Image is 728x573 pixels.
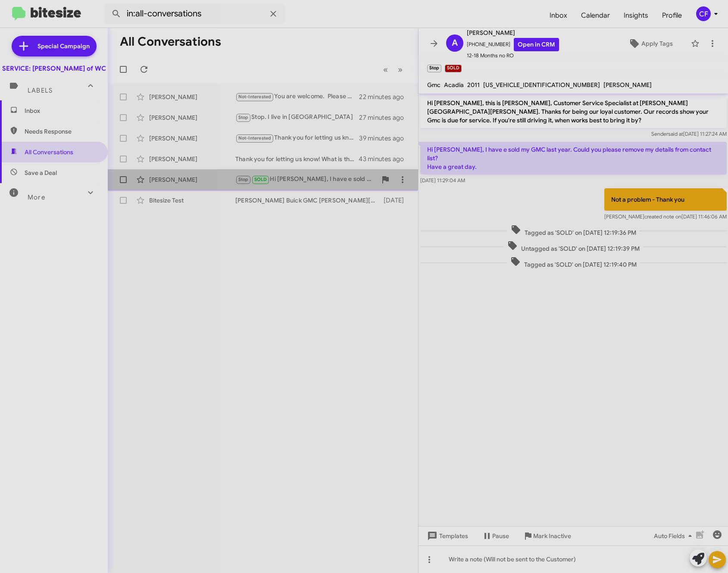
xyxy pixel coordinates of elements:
[235,112,359,122] div: Stop. I live in [GEOGRAPHIC_DATA]
[475,528,516,544] button: Pause
[467,81,480,89] span: 2011
[28,193,45,201] span: More
[25,148,73,156] span: All Conversations
[393,61,408,78] button: Next
[506,256,640,269] span: Tagged as 'SOLD' on [DATE] 12:19:40 PM
[254,177,267,182] span: SOLD
[12,36,97,56] a: Special Campaign
[378,61,408,78] nav: Page navigation example
[149,93,235,101] div: [PERSON_NAME]
[644,213,681,220] span: created note on
[419,528,475,544] button: Templates
[359,155,411,163] div: 43 minutes ago
[382,196,411,205] div: [DATE]
[445,65,462,72] small: SOLD
[617,3,655,28] a: Insights
[149,196,235,205] div: Bitesize Test
[238,94,272,100] span: Not-Interested
[149,155,235,163] div: [PERSON_NAME]
[238,135,272,141] span: Not-Interested
[359,134,411,143] div: 39 minutes ago
[467,28,559,38] span: [PERSON_NAME]
[647,528,702,544] button: Auto Fields
[452,36,458,50] span: A
[654,528,695,544] span: Auto Fields
[238,177,249,182] span: Stop
[516,528,578,544] button: Mark Inactive
[28,87,53,94] span: Labels
[604,188,726,211] p: Not a problem - Thank you
[427,65,441,72] small: Stop
[655,3,689,28] a: Profile
[604,213,726,220] span: [PERSON_NAME] [DATE] 11:46:06 AM
[543,3,574,28] a: Inbox
[696,6,711,21] div: CF
[37,42,90,50] span: Special Campaign
[507,224,639,237] span: Tagged as 'SOLD' on [DATE] 12:19:36 PM
[235,155,359,163] div: Thank you for letting us know! What is the current address so I can update our system for you?
[383,64,388,75] span: «
[420,177,465,184] span: [DATE] 11:29:04 AM
[425,528,468,544] span: Templates
[613,36,687,51] button: Apply Tags
[25,106,98,115] span: Inbox
[149,134,235,143] div: [PERSON_NAME]
[533,528,571,544] span: Mark Inactive
[359,93,411,101] div: 22 minutes ago
[641,36,673,51] span: Apply Tags
[603,81,652,89] span: [PERSON_NAME]
[427,81,441,89] span: Gmc
[574,3,617,28] a: Calendar
[149,175,235,184] div: [PERSON_NAME]
[104,3,285,24] input: Search
[149,113,235,122] div: [PERSON_NAME]
[492,528,509,544] span: Pause
[467,38,559,51] span: [PHONE_NUMBER]
[467,51,559,60] span: 12-18 Months no RO
[398,64,403,75] span: »
[235,174,377,184] div: Hi [PERSON_NAME], I have e sold my GMC last year. Could you please remove my details from contact...
[503,240,643,253] span: Untagged as 'SOLD' on [DATE] 12:19:39 PM
[378,61,393,78] button: Previous
[120,35,221,49] h1: All Conversations
[420,142,727,174] p: Hi [PERSON_NAME], I have e sold my GMC last year. Could you please remove my details from contact...
[514,38,559,51] a: Open in CRM
[235,92,359,102] div: You are welcome. Please call us here at [GEOGRAPHIC_DATA] if you ever need to bring your vehicle ...
[444,81,464,89] span: Acadia
[235,196,382,205] div: [PERSON_NAME] Buick GMC [PERSON_NAME][GEOGRAPHIC_DATA]
[420,95,727,128] p: Hi [PERSON_NAME], this is [PERSON_NAME], Customer Service Specialist at [PERSON_NAME][GEOGRAPHIC_...
[668,131,683,137] span: said at
[235,133,359,143] div: Thank you for letting us know! We will mark that in the system for future reference. Have a wonde...
[483,81,600,89] span: [US_VEHICLE_IDENTIFICATION_NUMBER]
[689,6,719,21] button: CF
[25,127,98,136] span: Needs Response
[651,131,726,137] span: Sender [DATE] 11:27:24 AM
[2,64,106,73] div: SERVICE: [PERSON_NAME] of WC
[25,168,57,177] span: Save a Deal
[238,115,249,120] span: Stop
[359,113,411,122] div: 27 minutes ago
